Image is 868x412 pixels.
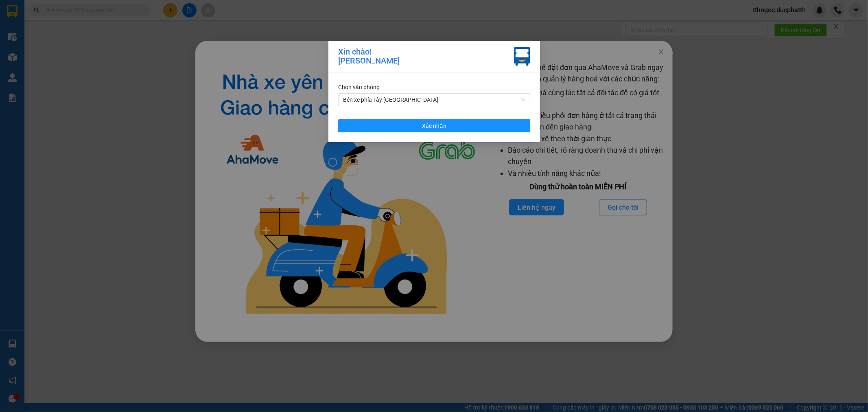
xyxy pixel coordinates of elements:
span: Bến xe phía Tây Thanh Hóa [343,94,525,106]
button: Xác nhận [338,119,530,132]
span: Xác nhận [422,121,446,130]
div: Chọn văn phòng [338,83,530,92]
img: vxr-icon [514,47,530,66]
div: Xin chào! [PERSON_NAME] [338,47,400,66]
